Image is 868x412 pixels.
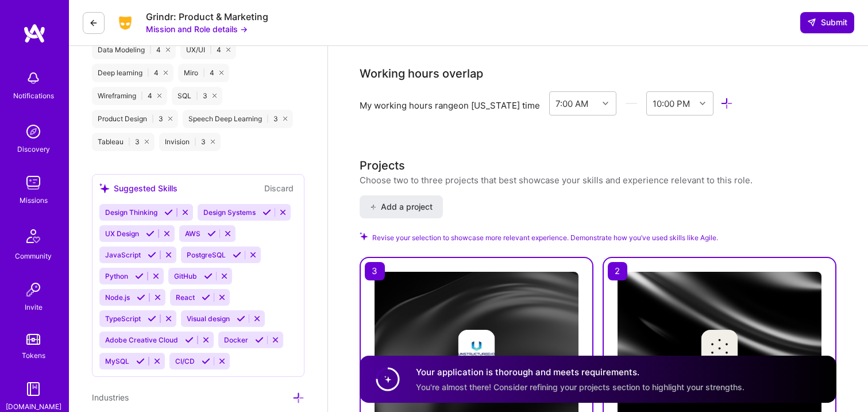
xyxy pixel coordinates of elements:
[237,314,245,323] i: Accept
[105,229,139,238] span: UX Design
[92,64,173,82] div: Deep learning 4
[218,293,226,302] i: Reject
[223,229,232,238] i: Reject
[128,137,130,147] span: |
[249,251,257,259] i: Reject
[168,117,172,121] i: icon Close
[172,87,222,105] div: SQL 3
[267,114,269,124] span: |
[203,68,205,78] span: |
[271,336,280,344] i: Reject
[416,366,744,378] h4: Your application is thorough and meets requirements.
[99,182,178,194] div: Suggested Skills
[360,232,368,240] i: Check
[164,251,173,259] i: Reject
[203,208,256,217] span: Design Systems
[175,357,195,365] span: CI/CD
[92,41,176,59] div: Data Modeling 4
[145,140,149,144] i: icon Close
[185,229,200,238] span: AWS
[370,201,433,213] span: Add a project
[146,229,155,238] i: Accept
[148,314,156,323] i: Accept
[458,330,495,367] img: Company logo
[92,133,155,151] div: Tableau 3
[164,208,173,217] i: Accept
[15,250,52,262] div: Community
[187,251,226,259] span: PostgreSQL
[99,183,109,193] i: icon SuggestedTeams
[800,12,854,33] div: null
[416,382,744,391] span: You're almost there! Consider refining your projects section to highlight your strengths.
[370,204,376,210] i: icon PlusBlack
[146,23,248,35] button: Mission and Role details →
[180,41,236,59] div: UX/UI 4
[137,293,145,302] i: Accept
[152,272,160,280] i: Reject
[701,330,738,367] img: Company logo
[141,91,143,101] span: |
[181,208,190,217] i: Reject
[603,101,608,106] i: icon Chevron
[253,314,261,323] i: Reject
[26,334,40,345] img: tokens
[207,229,216,238] i: Accept
[202,293,210,302] i: Accept
[22,171,45,194] img: teamwork
[176,293,195,302] span: React
[194,137,196,147] span: |
[92,392,129,402] span: Industries
[159,133,221,151] div: Invision 3
[283,117,287,121] i: icon Close
[372,232,718,243] span: Revise your selection to showcase more relevant experience. Demonstrate how you’ve used skills li...
[25,301,43,313] div: Invite
[625,97,638,110] i: icon HorizontalInLineDivider
[105,293,130,302] span: Node.js
[22,378,45,401] img: guide book
[114,14,137,32] img: Company Logo
[92,87,167,105] div: Wireframing 4
[202,357,210,365] i: Accept
[211,140,215,144] i: icon Close
[807,18,816,27] i: icon SendLight
[105,272,128,280] span: Python
[255,336,264,344] i: Accept
[22,278,45,301] img: Invite
[20,194,48,206] div: Missions
[105,314,141,323] span: TypeScript
[153,357,161,365] i: Reject
[163,229,171,238] i: Reject
[164,71,168,75] i: icon Close
[202,336,210,344] i: Reject
[164,314,173,323] i: Reject
[185,336,194,344] i: Accept
[800,12,854,33] button: Submit
[360,157,405,174] div: Projects
[148,251,156,259] i: Accept
[149,45,152,55] span: |
[22,349,45,361] div: Tokens
[22,67,45,90] img: bell
[807,17,847,28] span: Submit
[210,45,212,55] span: |
[261,182,297,195] button: Discard
[92,110,178,128] div: Product Design 3
[174,272,197,280] span: GitHub
[555,97,588,109] div: 7:00 AM
[135,272,144,280] i: Accept
[360,65,483,82] div: Working hours overlap
[204,272,213,280] i: Accept
[233,251,241,259] i: Accept
[13,90,54,102] div: Notifications
[263,208,271,217] i: Accept
[220,272,229,280] i: Reject
[178,64,229,82] div: Miro 4
[653,97,690,109] div: 10:00 PM
[17,143,50,155] div: Discovery
[213,94,217,98] i: icon Close
[23,23,46,44] img: logo
[166,48,170,52] i: icon Close
[187,314,230,323] span: Visual design
[147,68,149,78] span: |
[136,357,145,365] i: Accept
